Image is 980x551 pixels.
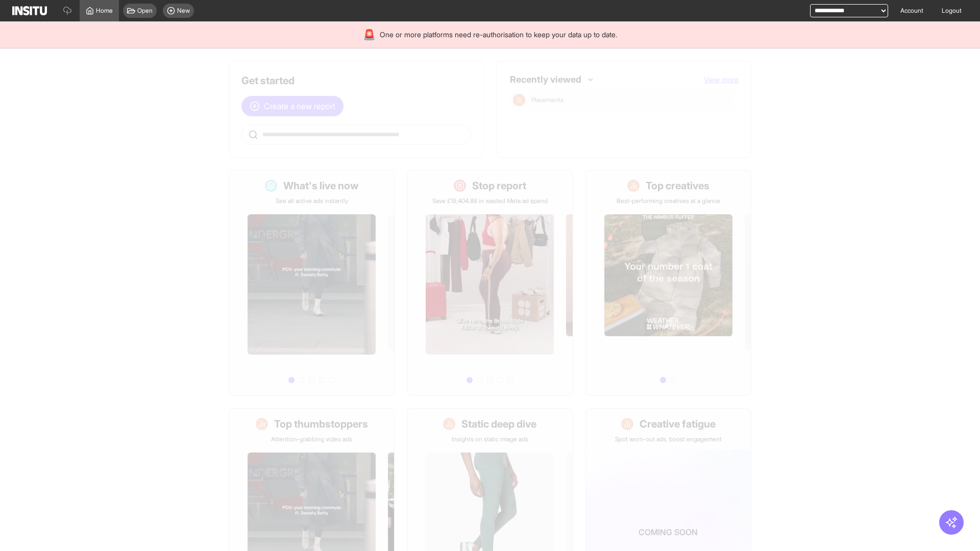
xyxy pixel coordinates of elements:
[12,6,47,15] img: Logo
[363,28,376,42] div: 🚨
[96,7,113,15] span: Home
[137,7,153,15] span: Open
[177,7,190,15] span: New
[380,30,617,40] span: One or more platforms need re-authorisation to keep your data up to date.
